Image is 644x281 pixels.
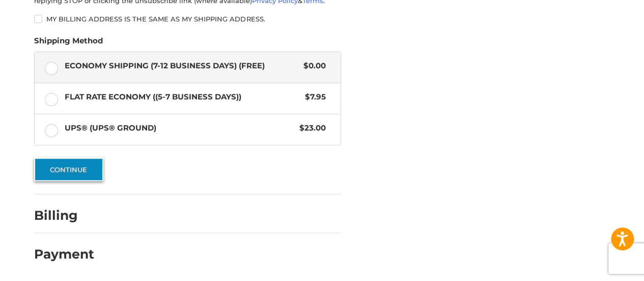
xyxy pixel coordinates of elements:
[298,60,326,72] span: $0.00
[300,91,326,103] span: $7.95
[65,122,295,134] span: UPS® (UPS® Ground)
[34,246,94,262] h2: Payment
[34,208,94,223] h2: Billing
[34,15,341,23] label: My billing address is the same as my shipping address.
[294,122,326,134] span: $23.00
[34,35,103,52] legend: Shipping Method
[65,91,300,103] span: Flat Rate Economy ((5-7 Business Days))
[34,158,103,181] button: Continue
[65,60,299,72] span: Economy Shipping (7-12 Business Days) (Free)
